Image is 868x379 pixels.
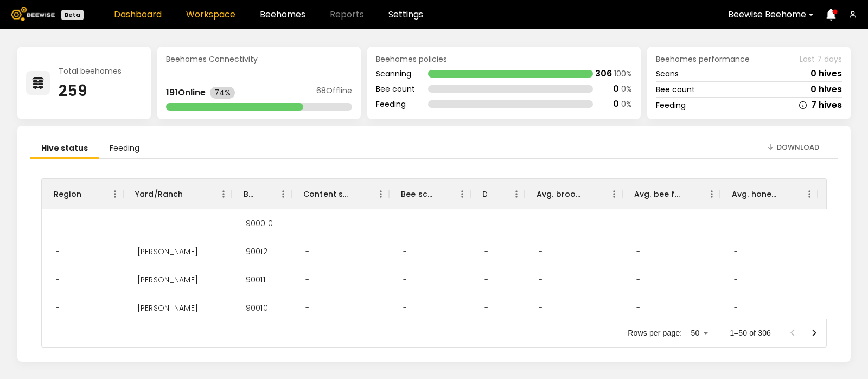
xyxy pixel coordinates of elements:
div: Bee scan hives [389,179,470,209]
div: - [297,209,318,237]
button: Sort [432,187,448,202]
div: - [297,237,318,266]
div: 259 [59,83,122,99]
div: - [394,294,416,322]
div: Content scan hives [303,179,351,209]
div: - [47,237,68,266]
span: Last 7 days [800,55,842,63]
div: - [394,266,416,294]
div: - [823,266,844,294]
div: 100 % [614,70,632,78]
div: - [47,266,68,294]
button: Menu [508,186,525,202]
span: Beehomes performance [656,55,750,63]
button: Sort [584,187,599,202]
div: Dead hives [470,179,525,209]
div: Avg. honey frames [720,179,818,209]
div: Feeding [376,100,415,108]
div: Beta [61,10,84,20]
div: - [823,237,844,266]
div: - [628,266,649,294]
div: 68 Offline [316,87,352,99]
button: Menu [373,186,389,202]
button: Sort [351,187,366,202]
div: - [530,294,551,322]
div: - [628,209,649,237]
button: Download [761,139,825,156]
p: Rows per page: [628,327,682,338]
button: Menu [454,186,470,202]
div: 0 hives [810,69,842,78]
div: - [394,237,416,266]
div: - [476,266,497,294]
button: Sort [183,187,199,202]
div: Scans [656,70,679,78]
div: - [297,294,318,322]
button: Sort [780,187,795,202]
a: Settings [388,10,423,19]
a: Beehomes [260,10,305,19]
button: Sort [487,187,502,202]
div: Bee scan hives [401,179,432,209]
div: - [297,266,318,294]
button: Menu [215,186,232,202]
button: Menu [275,186,291,202]
div: Yard/Ranch [123,179,232,209]
div: - [530,266,551,294]
button: Sort [81,187,97,202]
div: - [476,237,497,266]
a: Workspace [186,10,235,19]
div: - [530,237,551,266]
div: Yard/Ranch [135,179,183,209]
div: Region [54,179,81,209]
div: Bee count [656,86,695,93]
div: Feeding [656,101,686,109]
div: 0 [613,85,619,93]
div: - [823,294,844,322]
div: Stella [129,294,207,322]
li: Hive status [30,139,99,159]
div: Scanning [376,70,415,78]
p: 1–50 of 306 [730,327,771,338]
div: 0 [613,100,619,108]
div: - [530,209,551,237]
div: - [628,294,649,322]
div: Avg. honey frames [732,179,780,209]
div: - [47,209,68,237]
div: - [725,294,746,322]
div: BH ID [232,179,291,209]
img: Beewise logo [11,7,55,21]
div: 90010 [237,294,277,322]
div: Total beehomes [59,67,122,75]
div: - [129,209,150,237]
div: - [476,209,497,237]
div: 0 % [621,85,632,93]
div: Dead hives [482,179,487,209]
div: Avg. bee frames [634,179,682,209]
div: Avg. brood frames [537,179,584,209]
div: - [47,294,68,322]
div: - [394,209,416,237]
button: Sort [253,187,269,202]
div: Avg. bee frames [622,179,720,209]
div: 0 hives [810,85,842,94]
div: Stella [129,266,207,294]
div: 50 [686,325,712,341]
div: 90011 [237,266,274,294]
button: Menu [704,186,720,202]
button: Go to next page [803,322,825,344]
div: Stella [129,237,207,266]
div: 74% [210,87,235,99]
div: - [476,294,497,322]
div: Beehomes policies [376,55,632,63]
div: 7 hives [811,101,842,110]
div: - [725,209,746,237]
button: Menu [107,186,123,202]
div: 191 Online [166,88,206,97]
div: Avg. brood frames [525,179,622,209]
div: BH ID [244,179,253,209]
button: Menu [606,186,622,202]
button: Menu [801,186,818,202]
div: 306 [595,69,612,78]
div: Beehomes Connectivity [166,55,352,63]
